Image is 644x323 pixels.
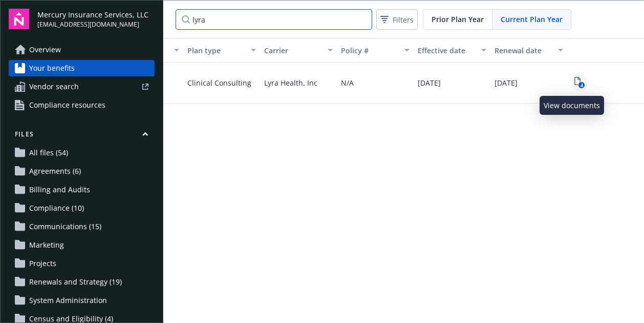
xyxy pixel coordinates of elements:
[495,45,552,56] div: Renewal date
[29,163,81,179] span: Agreements (6)
[9,130,155,143] button: Files
[176,9,372,30] input: Search by name
[29,78,79,95] span: Vendor search
[187,77,251,88] span: Clinical Consulting
[29,181,90,198] span: Billing and Audits
[9,163,155,179] a: Agreements (6)
[37,9,148,20] span: Mercury Insurance Services, LLC
[29,218,101,235] span: Communications (15)
[9,292,155,309] a: System Administration
[29,200,84,216] span: Compliance (10)
[376,9,418,30] button: Filters
[9,181,155,198] a: Billing and Audits
[29,237,64,253] span: Marketing
[9,42,155,58] a: Overview
[29,42,61,58] span: Overview
[264,45,321,56] div: Carrier
[29,145,68,161] span: All files (54)
[29,292,107,309] span: System Administration
[418,77,441,88] span: [DATE]
[9,255,155,272] a: Projects
[571,75,588,91] a: View Plan Documents
[341,45,398,56] div: Policy #
[183,38,260,63] button: Plan type
[260,38,337,63] button: Carrier
[9,60,155,76] a: Your benefits
[29,274,122,290] span: Renewals and Strategy (19)
[37,20,148,29] span: [EMAIL_ADDRESS][DOMAIN_NAME]
[9,237,155,253] a: Marketing
[9,274,155,290] a: Renewals and Strategy (19)
[490,38,567,63] button: Renewal date
[264,77,317,88] span: Lyra Health, Inc
[9,145,155,161] a: All files (54)
[187,45,245,56] div: Plan type
[9,78,155,95] a: Vendor search
[29,255,56,272] span: Projects
[418,45,475,56] div: Effective date
[378,12,416,27] span: Filters
[9,200,155,216] a: Compliance (10)
[341,77,354,88] span: N/A
[393,14,414,25] span: Filters
[9,218,155,235] a: Communications (15)
[37,9,155,29] button: Mercury Insurance Services, LLC[EMAIL_ADDRESS][DOMAIN_NAME]
[29,60,75,76] span: Your benefits
[29,97,105,113] span: Compliance resources
[337,38,414,63] button: Policy #
[501,14,563,25] span: Current Plan Year
[432,14,484,25] span: Prior Plan Year
[495,77,518,88] span: [DATE]
[414,38,490,63] button: Effective date
[9,9,29,29] img: navigator-logo.svg
[580,82,583,89] text: 4
[9,97,155,113] a: Compliance resources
